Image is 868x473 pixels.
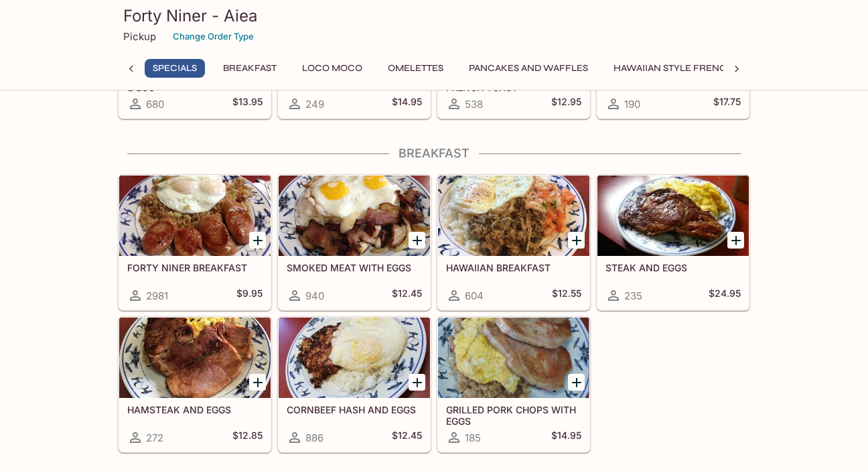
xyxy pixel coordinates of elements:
[709,287,741,303] h5: $24.95
[392,287,422,303] h5: $12.45
[551,96,581,112] h5: $12.95
[392,429,422,446] h5: $12.45
[119,317,271,452] a: HAMSTEAK AND EGGS272$12.85
[409,374,425,391] button: Add CORNBEEF HASH AND EGGS
[409,232,425,249] button: Add SMOKED MEAT WITH EGGS
[305,98,324,111] span: 249
[119,175,271,310] a: FORTY NINER BREAKFAST2981$9.95
[437,175,590,310] a: HAWAIIAN BREAKFAST604$12.55
[568,232,585,249] button: Add HAWAIIAN BREAKFAST
[279,176,430,256] div: SMOKED MEAT WITH EGGS
[437,317,590,452] a: GRILLED PORK CHOPS WITH EGGS185$14.95
[127,404,263,415] h5: HAMSTEAK AND EGGS
[465,98,483,111] span: 538
[278,175,431,310] a: SMOKED MEAT WITH EGGS940$12.45
[278,317,431,452] a: CORNBEEF HASH AND EGGS886$12.45
[446,404,581,426] h5: GRILLED PORK CHOPS WITH EGGS
[305,289,324,302] span: 940
[123,30,156,43] p: Pickup
[123,5,745,26] h3: Forty Niner - Aiea
[232,96,263,112] h5: $13.95
[465,289,484,302] span: 604
[146,289,168,302] span: 2981
[597,176,749,256] div: STEAK AND EGGS
[249,374,266,391] button: Add HAMSTEAK AND EGGS
[279,318,430,398] div: CORNBEEF HASH AND EGGS
[438,176,589,256] div: HAWAIIAN BREAKFAST
[461,59,595,78] button: Pancakes and Waffles
[438,318,589,398] div: GRILLED PORK CHOPS WITH EGGS
[118,146,750,161] h4: Breakfast
[232,429,263,446] h5: $12.85
[119,318,271,398] div: HAMSTEAK AND EGGS
[119,176,271,256] div: FORTY NINER BREAKFAST
[380,59,451,78] button: Omelettes
[713,96,741,112] h5: $17.75
[145,59,205,78] button: Specials
[568,374,585,391] button: Add GRILLED PORK CHOPS WITH EGGS
[127,262,263,273] h5: FORTY NINER BREAKFAST
[146,98,164,111] span: 680
[167,26,260,47] button: Change Order Type
[606,59,772,78] button: Hawaiian Style French Toast
[551,429,581,446] h5: $14.95
[287,404,422,415] h5: CORNBEEF HASH AND EGGS
[287,262,422,273] h5: SMOKED MEAT WITH EGGS
[624,289,642,302] span: 235
[146,431,163,444] span: 272
[295,59,370,78] button: Loco Moco
[446,262,581,273] h5: HAWAIIAN BREAKFAST
[236,287,263,303] h5: $9.95
[605,262,741,273] h5: STEAK AND EGGS
[216,59,284,78] button: Breakfast
[465,431,481,444] span: 185
[624,98,640,111] span: 190
[597,175,749,310] a: STEAK AND EGGS235$24.95
[727,232,744,249] button: Add STEAK AND EGGS
[249,232,266,249] button: Add FORTY NINER BREAKFAST
[552,287,581,303] h5: $12.55
[305,431,323,444] span: 886
[392,96,422,112] h5: $14.95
